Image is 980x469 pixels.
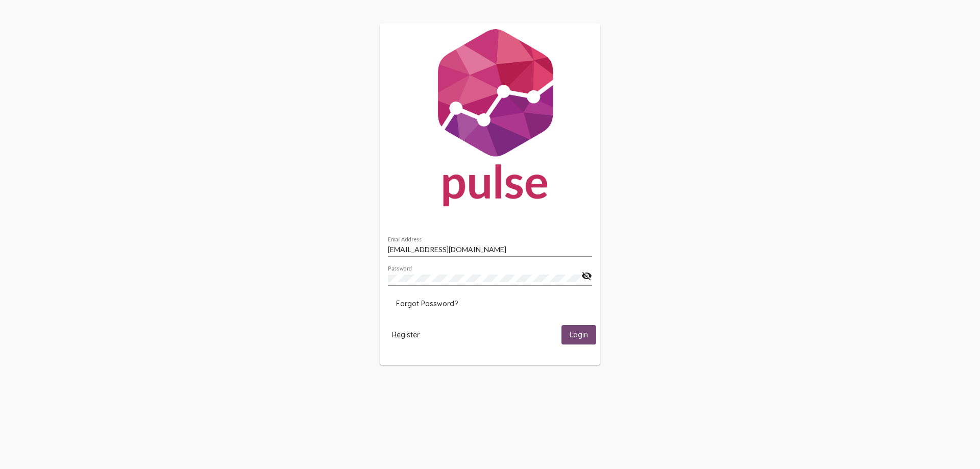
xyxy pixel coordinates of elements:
[388,294,466,313] button: Forgot Password?
[396,299,458,308] span: Forgot Password?
[392,330,420,339] span: Register
[561,325,596,344] button: Login
[380,23,600,216] img: Pulse For Good Logo
[581,270,592,282] mat-icon: visibility_off
[570,331,588,340] span: Login
[384,325,428,344] button: Register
